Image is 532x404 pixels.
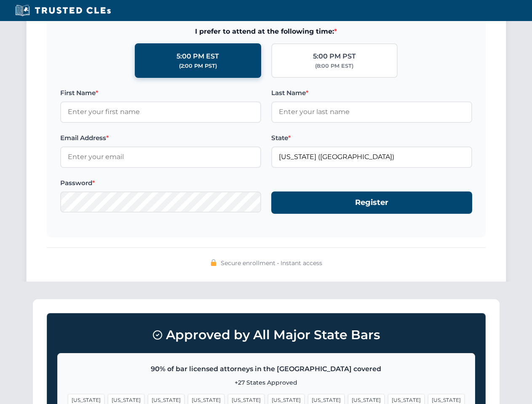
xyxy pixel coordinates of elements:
[271,133,472,143] label: State
[60,178,261,188] label: Password
[221,258,322,268] span: Secure enrollment • Instant access
[271,191,472,214] button: Register
[271,88,472,98] label: Last Name
[57,324,475,346] h3: Approved by All Major State Bars
[271,101,472,122] input: Enter your last name
[68,364,465,375] p: 90% of bar licensed attorneys in the [GEOGRAPHIC_DATA] covered
[315,62,353,70] div: (8:00 PM EST)
[60,101,261,122] input: Enter your first name
[60,26,472,37] span: I prefer to attend at the following time:
[179,62,217,70] div: (2:00 PM PST)
[13,4,113,17] img: Trusted CLEs
[60,146,261,167] input: Enter your email
[60,88,261,98] label: First Name
[60,133,261,143] label: Email Address
[68,378,465,387] p: +27 States Approved
[271,146,472,167] input: Florida (FL)
[210,259,217,266] img: 🔒
[176,51,219,62] div: 5:00 PM EST
[313,51,356,62] div: 5:00 PM PST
